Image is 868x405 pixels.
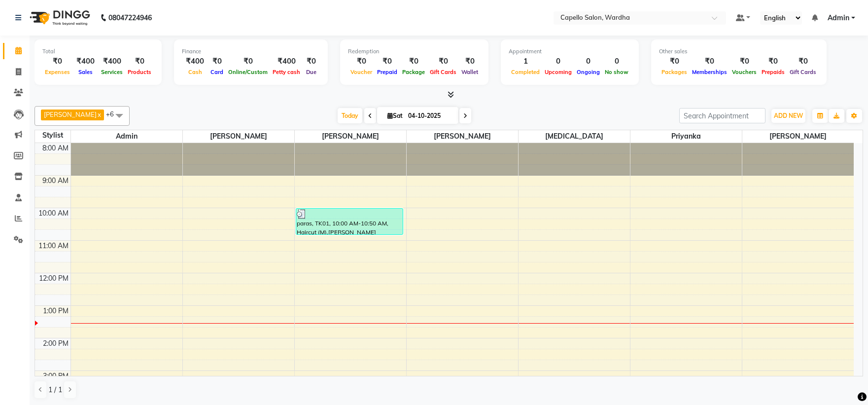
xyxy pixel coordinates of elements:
[602,56,631,67] div: 0
[602,69,631,75] span: No show
[37,273,70,284] div: 12:00 PM
[348,56,375,67] div: ₹0
[574,56,602,67] div: 0
[36,208,70,219] div: 10:00 AM
[226,56,270,67] div: ₹0
[41,338,70,349] div: 2:00 PM
[270,69,303,75] span: Petty cash
[828,13,849,23] span: Admin
[25,4,93,32] img: logo
[405,109,454,123] input: 2025-10-04
[729,56,759,67] div: ₹0
[40,143,70,153] div: 8:00 AM
[125,69,154,75] span: Products
[42,47,154,56] div: Total
[36,241,70,251] div: 11:00 AM
[679,108,765,123] input: Search Appointment
[519,130,630,143] span: [MEDICAL_DATA]
[385,112,405,119] span: Sat
[42,56,72,67] div: ₹0
[41,306,70,316] div: 1:00 PM
[71,130,182,143] span: Admin
[630,130,742,143] span: Priyanka
[99,69,125,75] span: Services
[574,69,602,75] span: Ongoing
[42,69,72,75] span: Expenses
[375,69,400,75] span: Prepaid
[270,56,303,67] div: ₹400
[295,130,406,143] span: [PERSON_NAME]
[186,69,205,75] span: Cash
[542,69,574,75] span: Upcoming
[303,56,320,67] div: ₹0
[182,56,208,67] div: ₹400
[759,69,787,75] span: Prepaids
[400,69,427,75] span: Package
[690,69,729,75] span: Memberships
[48,385,62,395] span: 1 / 1
[759,56,787,67] div: ₹0
[41,371,70,381] div: 3:00 PM
[729,69,759,75] span: Vouchers
[182,47,320,56] div: Finance
[774,112,803,119] span: ADD NEW
[208,69,226,75] span: Card
[787,56,819,67] div: ₹0
[375,56,400,67] div: ₹0
[304,69,319,75] span: Due
[459,56,481,67] div: ₹0
[125,56,154,67] div: ₹0
[459,69,481,75] span: Wallet
[542,56,574,67] div: 0
[183,130,294,143] span: [PERSON_NAME]
[787,69,819,75] span: Gift Cards
[97,110,101,118] a: x
[72,56,99,67] div: ₹400
[40,176,70,186] div: 9:00 AM
[338,108,362,123] span: Today
[226,69,270,75] span: Online/Custom
[690,56,729,67] div: ₹0
[509,47,631,56] div: Appointment
[407,130,518,143] span: [PERSON_NAME]
[44,110,97,118] span: [PERSON_NAME]
[400,56,427,67] div: ₹0
[76,69,95,75] span: Sales
[742,130,854,143] span: [PERSON_NAME]
[106,110,121,118] span: +6
[208,56,226,67] div: ₹0
[509,69,542,75] span: Completed
[296,209,403,234] div: paras, TK01, 10:00 AM-10:50 AM, Haircut (M),[PERSON_NAME] Trim/Shave (₹200)
[108,4,152,32] b: 08047224946
[427,69,459,75] span: Gift Cards
[659,47,819,56] div: Other sales
[427,56,459,67] div: ₹0
[771,109,805,123] button: ADD NEW
[659,56,690,67] div: ₹0
[659,69,690,75] span: Packages
[509,56,542,67] div: 1
[348,69,375,75] span: Voucher
[348,47,481,56] div: Redemption
[35,130,70,141] div: Stylist
[99,56,125,67] div: ₹400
